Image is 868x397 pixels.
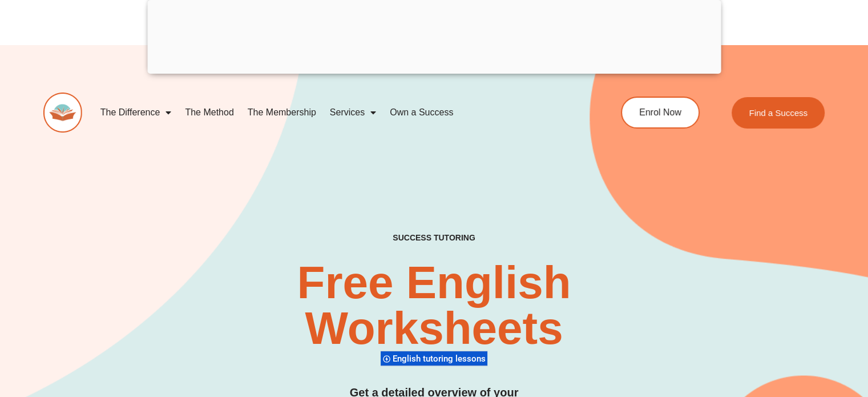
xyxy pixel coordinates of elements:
[749,109,808,117] span: Find a Success
[639,108,681,117] span: Enrol Now
[241,99,323,126] a: The Membership
[178,99,240,126] a: The Method
[621,97,700,129] a: Enrol Now
[383,99,460,126] a: Own a Success
[393,354,489,364] span: English tutoring lessons
[318,233,550,243] h4: SUCCESS TUTORING​
[176,260,692,351] h2: Free English Worksheets​
[323,99,383,126] a: Services
[381,351,487,366] div: English tutoring lessons
[94,99,179,126] a: The Difference
[94,99,576,126] nav: Menu
[732,97,825,129] a: Find a Success
[678,268,868,397] iframe: Chat Widget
